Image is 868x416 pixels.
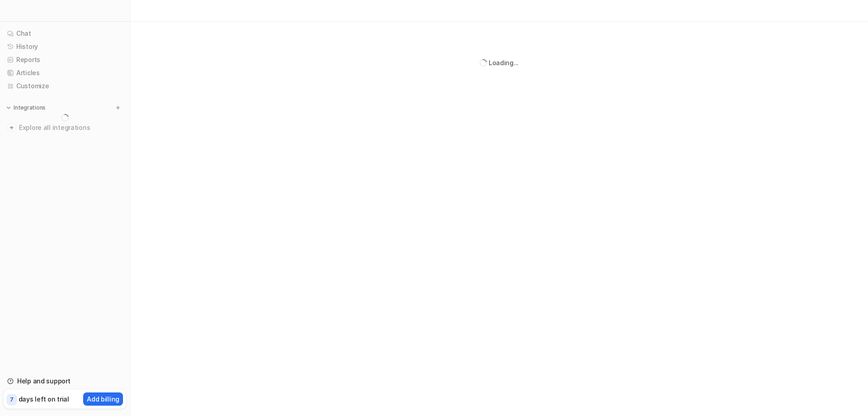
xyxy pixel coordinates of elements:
[115,105,121,111] img: menu_add.svg
[83,392,123,406] button: Add billing
[4,67,126,79] a: Articles
[4,80,126,92] a: Customize
[19,394,69,404] p: days left on trial
[10,396,14,404] p: 7
[19,120,123,135] span: Explore all integrations
[7,123,16,132] img: explore all integrations
[14,104,46,111] p: Integrations
[489,58,519,67] div: Loading...
[4,103,48,112] button: Integrations
[4,40,126,53] a: History
[87,394,119,404] p: Add billing
[5,105,12,111] img: expand menu
[4,375,126,387] a: Help and support
[4,27,126,40] a: Chat
[4,53,126,66] a: Reports
[4,121,126,134] a: Explore all integrations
